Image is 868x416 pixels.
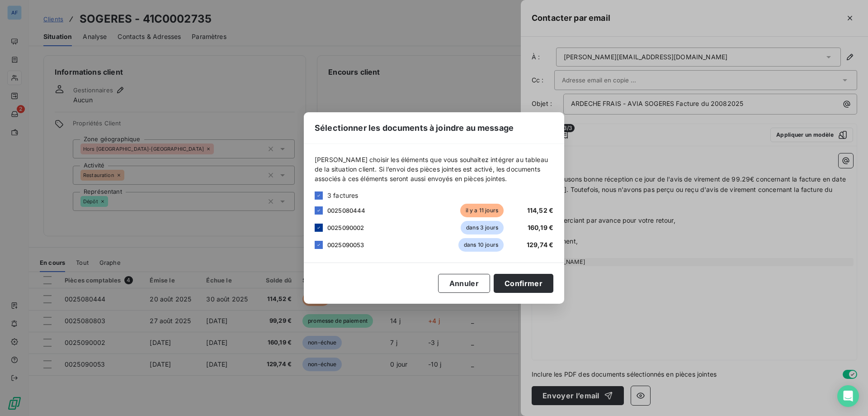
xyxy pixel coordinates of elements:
[438,274,490,293] button: Annuler
[527,206,553,214] span: 114,52 €
[461,221,504,234] span: dans 3 jours
[327,207,366,214] span: 0025080444
[460,204,504,217] span: il y a 11 jours
[527,241,553,249] span: 129,74 €
[327,191,359,200] span: 3 factures
[327,224,364,231] span: 0025090002
[458,238,504,252] span: dans 10 jours
[315,122,514,134] span: Sélectionner les documents à joindre au message
[837,385,859,407] div: Open Intercom Messenger
[528,224,553,231] span: 160,19 €
[315,155,553,183] span: [PERSON_NAME] choisir les éléments que vous souhaitez intégrer au tableau de la situation client....
[494,274,553,293] button: Confirmer
[327,241,364,249] span: 0025090053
